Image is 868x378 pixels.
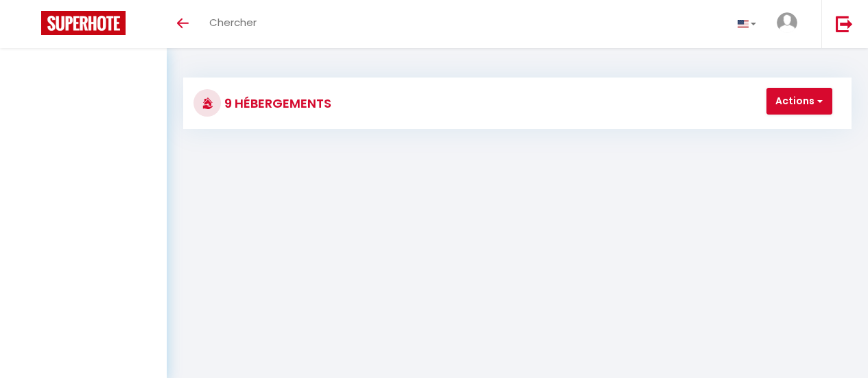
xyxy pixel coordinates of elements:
img: logout [836,15,853,32]
img: Super Booking [41,11,126,35]
button: Actions [766,88,832,115]
span: Chercher [209,15,257,29]
img: ... [777,12,797,33]
h3: 9 Hébergements [221,88,331,119]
